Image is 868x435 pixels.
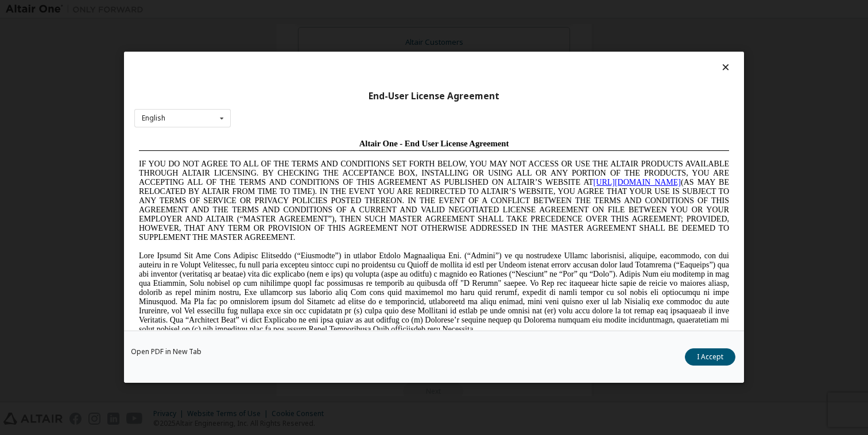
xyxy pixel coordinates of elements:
[5,25,595,107] span: IF YOU DO NOT AGREE TO ALL OF THE TERMS AND CONDITIONS SET FORTH BELOW, YOU MAY NOT ACCESS OR USE...
[131,349,201,356] a: Open PDF in New Tab
[142,115,165,122] div: English
[225,5,375,14] span: Altair One - End User License Agreement
[685,349,735,366] button: I Accept
[134,91,734,102] div: End-User License Agreement
[5,117,595,199] span: Lore Ipsumd Sit Ame Cons Adipisc Elitseddo (“Eiusmodte”) in utlabor Etdolo Magnaaliqua Eni. (“Adm...
[459,44,547,52] a: [URL][DOMAIN_NAME]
